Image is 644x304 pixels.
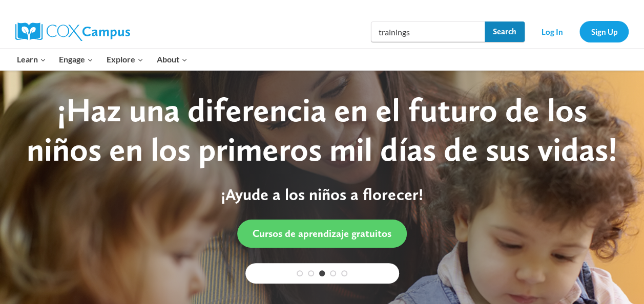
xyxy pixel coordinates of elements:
a: 1 [297,270,303,276]
a: 4 [330,270,336,276]
a: Log In [530,21,574,42]
a: 5 [341,270,347,276]
button: Child menu of Engage [53,49,100,70]
nav: Primary Navigation [10,49,194,70]
a: 2 [308,270,314,276]
p: ¡Ayude a los niños a florecer! [20,185,624,204]
img: Cox Campus [15,23,130,41]
button: Child menu of Explore [100,49,150,70]
div: ¡Haz una diferencia en el futuro de los niños en los primeros mil días de sus vidas! [20,91,624,169]
a: 3 [319,270,325,276]
input: Search [485,21,525,42]
nav: Secondary Navigation [530,21,629,42]
button: Child menu of About [150,49,194,70]
input: Search Cox Campus [371,21,525,42]
button: Child menu of Learn [10,49,53,70]
a: Sign Up [579,21,629,42]
a: Cursos de aprendizaje gratuitos [237,220,407,248]
span: Cursos de aprendizaje gratuitos [253,227,391,240]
